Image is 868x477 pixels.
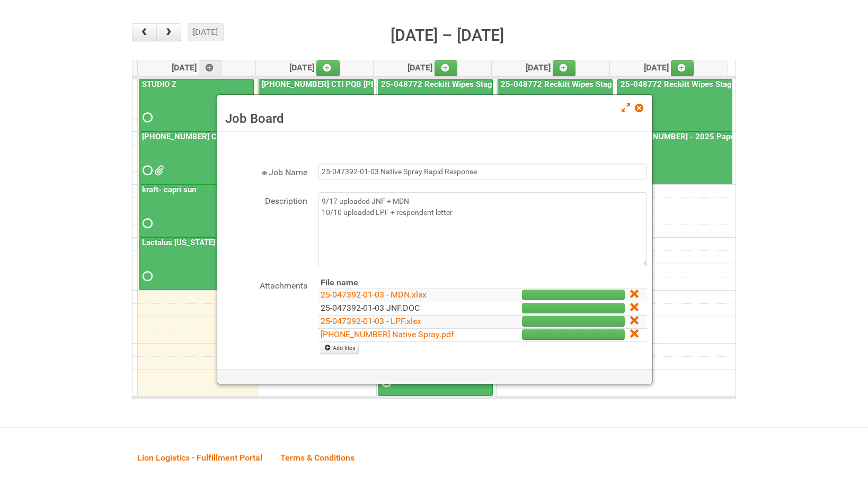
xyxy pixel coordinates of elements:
a: Add an event [316,60,340,76]
span: Front Label KRAFT batch 2 (02.26.26) - code AZ05 use 2nd.docx Front Label KRAFT batch 2 (02.26.26... [154,167,162,174]
a: Add an event [671,60,694,76]
button: [DATE] [188,23,224,41]
span: Requested [143,114,150,121]
a: 25-047392-01-03 - LPF.xlsx [321,316,421,326]
a: Add files [321,343,359,354]
a: [PHONE_NUMBER] CTI PQB [PERSON_NAME] Real US - blinding day [139,131,254,184]
a: STUDIO Z [140,79,179,89]
a: 25-048772 Reckitt Wipes Stage 4 - blinding/labeling day [617,79,733,132]
a: [PHONE_NUMBER] CTI PQB [PERSON_NAME] Real US - blinding day [140,132,387,141]
a: 25-048772 Reckitt Wipes Stage 4 - blinding/labeling day [378,79,493,132]
label: Job Name [223,164,307,179]
label: Attachments [223,277,307,292]
textarea: 9/17 uploaded JNF + MDN 10/10 uploaded LPF + respondent letter [318,192,647,266]
span: Requested [143,167,150,174]
span: [DATE] [172,62,222,73]
span: Terms & Conditions [280,453,355,463]
a: Add an event [553,60,576,76]
label: Description [223,192,307,208]
a: Add an event [435,60,458,76]
a: kraft- capri sun [140,185,198,194]
a: 25-047392-01-03 - MDN.xlsx [321,290,427,300]
span: [DATE] [289,62,340,73]
a: 25-048772 Reckitt Wipes Stage 4 - blinding/labeling day [379,79,587,89]
a: 25-048772 Reckitt Wipes Stage 4 - blinding/labeling day [498,79,613,132]
a: 25-048772 Reckitt Wipes Stage 4 - blinding/labeling day [499,79,707,89]
h3: Job Board [225,111,644,127]
a: kraft- capri sun [139,184,254,237]
a: [PHONE_NUMBER] CTI PQB [PERSON_NAME] Real US - blinding day [259,79,374,132]
a: Lion Logistics - Fulfillment Portal [129,441,270,474]
span: [DATE] [644,62,694,73]
a: STUDIO Z [139,79,254,132]
span: [DATE] [408,62,458,73]
a: [PHONE_NUMBER] Native Spray.pdf [321,329,454,339]
a: 25-048772 Reckitt Wipes Stage 4 - blinding/labeling day [618,79,827,89]
a: [PHONE_NUMBER] - 2025 Paper Towel Landscape - Packing Day [617,131,733,184]
a: 25-047392-01-03 JNF.DOC [321,303,420,313]
h2: [DATE] – [DATE] [391,23,504,48]
span: Lion Logistics - Fulfillment Portal [137,453,262,463]
span: Requested [143,273,150,280]
a: Lactalus [US_STATE] [139,237,254,290]
a: Lactalus [US_STATE] [140,238,217,247]
a: Terms & Conditions [272,441,362,474]
span: Requested [143,220,150,227]
span: Requested [382,379,389,386]
a: Add an event [199,60,222,76]
a: [PHONE_NUMBER] CTI PQB [PERSON_NAME] Real US - blinding day [260,79,507,89]
span: [DATE] [526,62,576,73]
th: File name [318,277,481,289]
